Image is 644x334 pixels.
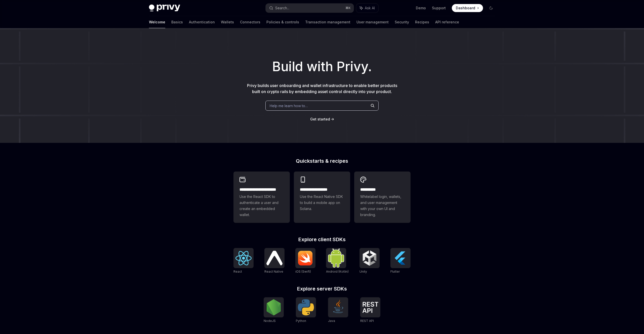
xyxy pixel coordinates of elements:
[298,299,314,315] img: Python
[247,83,397,94] span: Privy builds user onboarding and wallet infrastructure to enable better products built on crypto ...
[266,251,283,265] img: React Native
[456,6,475,11] span: Dashboard
[330,299,346,315] img: Java
[266,299,282,315] img: NodeJS
[432,6,446,11] a: Support
[362,302,378,313] img: REST API
[356,4,378,13] button: Ask AI
[354,172,411,223] a: **** *****Whitelabel login, wallets, and user management with your own UI and branding.
[328,319,335,323] span: Java
[392,250,409,266] img: Flutter
[326,248,349,274] a: Android (Kotlin)Android (Kotlin)
[266,16,299,28] a: Policies & controls
[235,251,252,265] img: React
[239,194,284,218] span: Use the React SDK to authenticate a user and create an embedded wallet.
[328,248,344,267] img: Android (Kotlin)
[416,6,426,11] a: Demo
[233,158,411,163] h2: Quickstarts & recipes
[189,16,215,28] a: Authentication
[295,248,315,274] a: iOS (Swift)iOS (Swift)
[266,4,354,13] button: Search...⌘K
[233,237,411,242] h2: Explore client SDKs
[221,16,234,28] a: Wallets
[452,4,483,12] a: Dashboard
[295,270,311,273] span: iOS (Swift)
[359,270,367,273] span: Unity
[264,248,285,274] a: React NativeReact Native
[360,319,374,323] span: REST API
[233,248,254,274] a: ReactReact
[310,117,330,121] span: Get started
[356,16,389,28] a: User management
[233,286,411,291] h2: Explore server SDKs
[294,172,350,223] a: **** **** **** ***Use the React Native SDK to build a mobile app on Solana.
[395,16,409,28] a: Security
[264,270,283,273] span: React Native
[360,194,405,218] span: Whitelabel login, wallets, and user management with your own UI and branding.
[305,16,350,28] a: Transaction management
[149,16,165,28] a: Welcome
[275,5,289,11] div: Search...
[415,16,429,28] a: Recipes
[328,297,348,323] a: JavaJava
[300,194,344,212] span: Use the React Native SDK to build a mobile app on Solana.
[297,251,313,266] img: iOS (Swift)
[233,270,242,273] span: React
[264,297,284,323] a: NodeJSNodeJS
[390,248,411,274] a: FlutterFlutter
[264,319,276,323] span: NodeJS
[8,57,636,76] h1: Build with Privy.
[171,16,183,28] a: Basics
[345,6,351,10] span: ⌘ K
[240,16,260,28] a: Connectors
[435,16,459,28] a: API reference
[326,270,349,273] span: Android (Kotlin)
[296,297,316,323] a: PythonPython
[390,270,400,273] span: Flutter
[310,117,330,122] a: Get started
[360,297,380,323] a: REST APIREST API
[149,5,180,12] img: dark logo
[365,6,375,11] span: Ask AI
[487,4,495,12] button: Toggle dark mode
[296,319,306,323] span: Python
[359,248,380,274] a: UnityUnity
[270,103,308,108] span: Help me learn how to…
[361,250,378,266] img: Unity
